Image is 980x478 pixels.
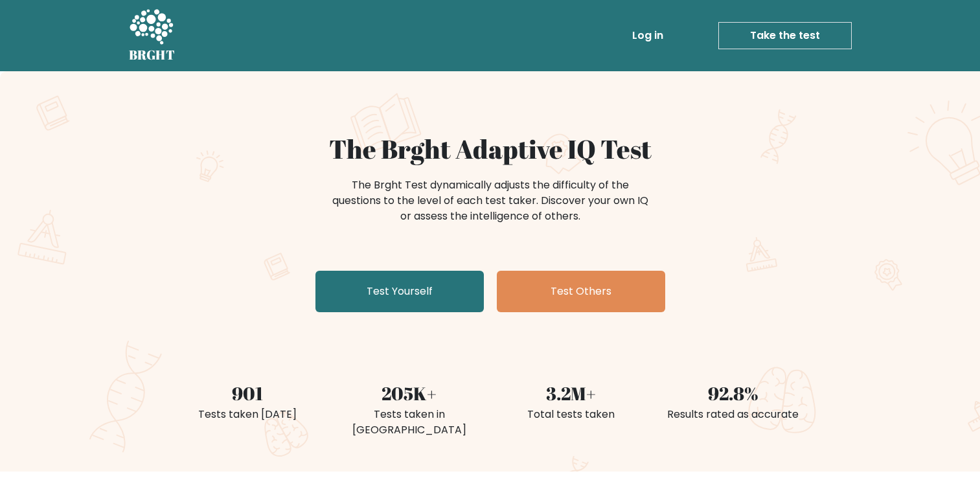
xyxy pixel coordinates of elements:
a: BRGHT [129,5,176,66]
div: 205K+ [336,380,483,407]
a: Test Others [497,271,665,312]
div: Tests taken [DATE] [174,407,321,422]
h5: BRGHT [129,47,176,63]
a: Test Yourself [315,271,484,312]
h1: The Brght Adaptive IQ Test [174,133,806,165]
div: Tests taken in [GEOGRAPHIC_DATA] [336,407,483,438]
div: 92.8% [660,380,806,407]
a: Take the test [718,22,852,49]
div: Results rated as accurate [660,407,806,422]
div: 3.2M+ [498,380,644,407]
div: Total tests taken [498,407,644,422]
div: The Brght Test dynamically adjusts the difficulty of the questions to the level of each test take... [328,177,652,224]
div: 901 [174,380,321,407]
a: Log in [627,23,668,49]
